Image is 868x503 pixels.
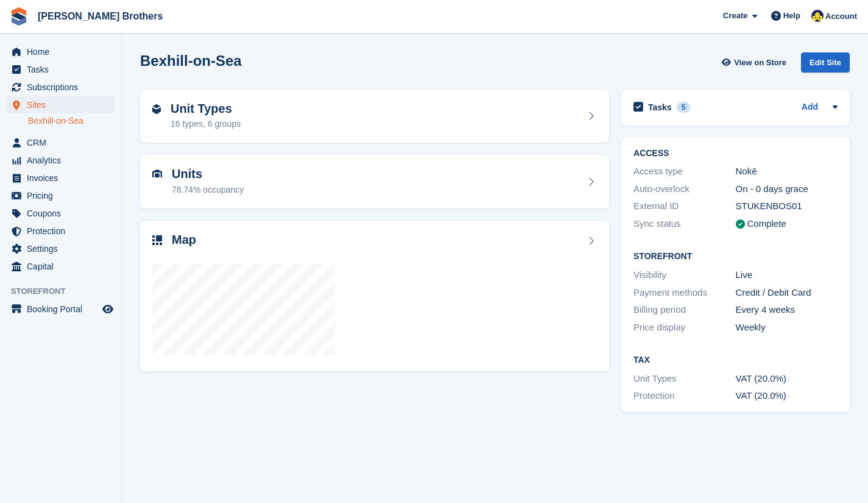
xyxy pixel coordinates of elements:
[11,285,121,298] span: Storefront
[27,223,100,240] span: Protection
[27,96,100,113] span: Sites
[6,240,115,257] a: menu
[633,286,736,300] div: Payment methods
[783,10,800,22] span: Help
[736,286,838,300] div: Credit / Debit Card
[171,118,241,130] div: 16 types, 6 groups
[736,268,838,282] div: Live
[747,217,786,231] div: Complete
[723,10,747,22] span: Create
[27,187,100,204] span: Pricing
[27,301,100,318] span: Booking Portal
[6,169,115,187] a: menu
[720,52,791,73] a: View on Store
[27,205,100,222] span: Coupons
[633,165,736,179] div: Access type
[152,169,162,178] img: unit-icn-7be61d7bf1b0ce9d3e12c5938cc71ed9869f7b940bace4675aadf7bd6d80202e.svg
[6,223,115,240] a: menu
[152,235,162,245] img: map-icn-33ee37083ee616e46c38cad1a60f524a97daa1e2b2c8c0bc3eb3415660979fc1.svg
[172,233,196,247] h2: Map
[6,187,115,204] a: menu
[736,303,838,317] div: Every 4 weeks
[6,258,115,275] a: menu
[633,149,838,159] h2: ACCESS
[677,102,691,113] div: 5
[140,90,609,143] a: Unit Types 16 types, 6 groups
[27,169,100,187] span: Invoices
[736,199,838,213] div: STUKENBOS01
[27,258,100,275] span: Capital
[633,303,736,317] div: Billing period
[801,52,850,77] a: Edit Site
[825,10,857,23] span: Account
[28,115,115,127] a: Bexhill-on-Sea
[6,301,115,318] a: menu
[140,155,609,209] a: Units 78.74% occupancy
[172,167,244,181] h2: Units
[736,182,838,196] div: On - 0 days grace
[6,61,115,78] a: menu
[633,252,838,262] h2: Storefront
[633,199,736,213] div: External ID
[633,217,736,231] div: Sync status
[27,43,100,60] span: Home
[736,165,838,179] div: Nokē
[6,152,115,169] a: menu
[633,372,736,386] div: Unit Types
[734,57,786,69] span: View on Store
[27,152,100,169] span: Analytics
[811,10,824,22] img: Cameron
[736,321,838,335] div: Weekly
[633,321,736,335] div: Price display
[140,221,609,372] a: Map
[6,205,115,222] a: menu
[171,102,241,116] h2: Unit Types
[736,372,838,386] div: VAT (20.0%)
[152,104,161,114] img: unit-type-icn-2b2737a686de81e16bb02015468b77c625bbabd49415b5ef34ead5e3b44a266d.svg
[648,102,672,113] h2: Tasks
[633,182,736,196] div: Auto-overlock
[10,7,28,26] img: stora-icon-8386f47178a22dfd0bd8f6a31ec36ba5ce8667c1dd55bd0f319d3a0aa187defe.svg
[6,134,115,151] a: menu
[27,240,100,257] span: Settings
[633,389,736,403] div: Protection
[33,6,168,26] a: [PERSON_NAME] Brothers
[27,79,100,96] span: Subscriptions
[27,134,100,151] span: CRM
[6,96,115,113] a: menu
[802,101,818,115] a: Add
[6,43,115,60] a: menu
[172,184,244,196] div: 78.74% occupancy
[633,268,736,282] div: Visibility
[140,52,242,69] h2: Bexhill-on-Sea
[27,61,100,78] span: Tasks
[736,389,838,403] div: VAT (20.0%)
[633,355,838,365] h2: Tax
[6,79,115,96] a: menu
[801,52,850,73] div: Edit Site
[101,302,115,316] a: Preview store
